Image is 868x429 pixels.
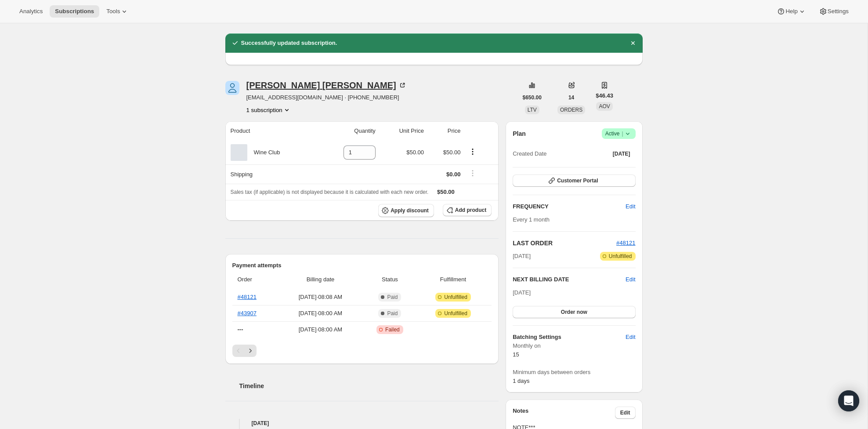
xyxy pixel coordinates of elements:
[615,407,636,419] button: Edit
[620,409,630,416] span: Edit
[513,252,531,261] span: [DATE]
[626,333,635,342] span: Edit
[613,150,630,157] span: [DATE]
[626,202,635,211] span: Edit
[605,129,632,138] span: Active
[513,239,616,247] h2: LAST ORDER
[513,306,635,318] button: Order now
[238,326,243,333] span: ---
[444,310,467,317] span: Unfulfilled
[627,37,639,49] button: Dismiss notification
[225,121,318,141] th: Product
[513,378,529,384] span: 1 days
[246,93,407,102] span: [EMAIL_ADDRESS][DOMAIN_NAME] · [PHONE_NUMBER]
[241,39,337,47] h2: Successfully updated subscription.
[560,107,582,113] span: ORDERS
[608,148,636,160] button: [DATE]
[616,240,635,246] a: #48121
[106,8,120,15] span: Tools
[406,149,424,156] span: $50.00
[513,407,615,419] h3: Notes
[455,207,486,214] span: Add product
[620,200,640,214] button: Edit
[563,91,579,104] button: 14
[427,121,463,141] th: Price
[238,294,257,300] a: #48121
[420,275,486,284] span: Fulfillment
[814,5,854,18] button: Settings
[513,333,626,342] h6: Batching Settings
[513,275,626,284] h2: NEXT BILLING DATE
[616,239,635,247] button: #48121
[513,149,546,158] span: Created Date
[513,289,531,296] span: [DATE]
[513,216,550,223] span: Every 1 month
[385,326,400,333] span: Failed
[281,293,360,302] span: [DATE] · 08:08 AM
[785,8,797,15] span: Help
[446,171,461,178] span: $0.00
[365,275,415,284] span: Status
[599,103,610,109] span: AOV
[771,5,811,18] button: Help
[513,368,635,377] span: Minimum days between orders
[378,121,427,141] th: Unit Price
[444,294,467,301] span: Unfulfilled
[281,309,360,318] span: [DATE] · 08:00 AM
[391,207,429,214] span: Apply discount
[387,294,398,301] span: Paid
[387,310,398,317] span: Paid
[557,177,598,184] span: Customer Portal
[437,189,455,195] span: $50.00
[246,81,407,90] div: [PERSON_NAME] [PERSON_NAME]
[232,270,278,289] th: Order
[238,310,257,316] a: #43907
[239,382,499,390] h2: Timeline
[513,342,635,350] span: Monthly on
[14,5,48,18] button: Analytics
[50,5,99,18] button: Subscriptions
[523,94,542,101] span: $650.00
[231,189,429,195] span: Sales tax (if applicable) is not displayed because it is calculated with each new order.
[513,351,519,358] span: 15
[281,325,360,334] span: [DATE] · 08:00 AM
[55,8,94,15] span: Subscriptions
[232,261,492,270] h2: Payment attempts
[528,107,537,113] span: LTV
[281,275,360,284] span: Billing date
[838,390,859,411] div: Open Intercom Messenger
[225,81,239,95] span: Steven Dillon
[101,5,134,18] button: Tools
[247,148,280,157] div: Wine Club
[513,202,626,211] h2: FREQUENCY
[596,91,613,100] span: $46.43
[19,8,43,15] span: Analytics
[225,164,318,184] th: Shipping
[609,253,632,260] span: Unfulfilled
[517,91,547,104] button: $650.00
[626,275,635,284] button: Edit
[561,309,587,316] span: Order now
[622,130,623,137] span: |
[232,345,492,357] nav: Pagination
[246,105,291,114] button: Product actions
[378,204,434,217] button: Apply discount
[513,129,526,138] h2: Plan
[443,149,461,156] span: $50.00
[513,175,635,187] button: Customer Portal
[828,8,849,15] span: Settings
[225,419,499,428] h4: [DATE]
[244,345,257,357] button: Next
[443,204,492,216] button: Add product
[466,147,480,156] button: Product actions
[318,121,378,141] th: Quantity
[466,168,480,178] button: Shipping actions
[620,330,640,344] button: Edit
[568,94,574,101] span: 14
